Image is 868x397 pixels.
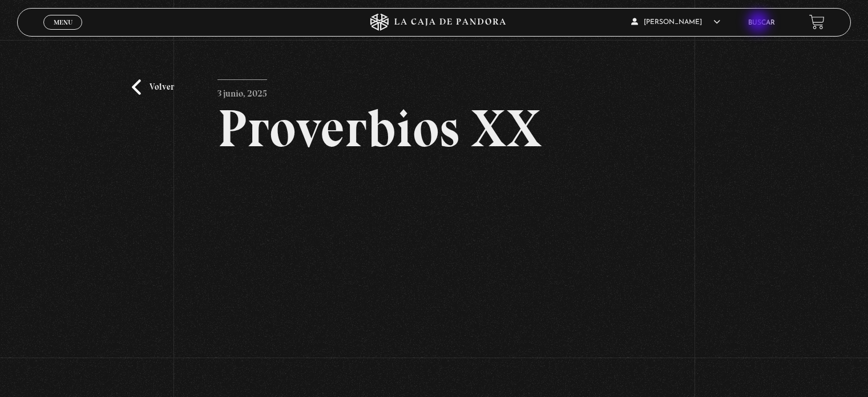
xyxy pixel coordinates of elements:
p: 3 junio, 2025 [217,79,267,102]
a: Volver [132,79,174,95]
h2: Proverbios XX [217,102,651,155]
span: [PERSON_NAME] [631,19,720,26]
a: View your shopping cart [809,14,825,30]
a: Buscar [748,19,775,26]
span: Menu [54,19,72,26]
span: Cerrar [50,29,76,37]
